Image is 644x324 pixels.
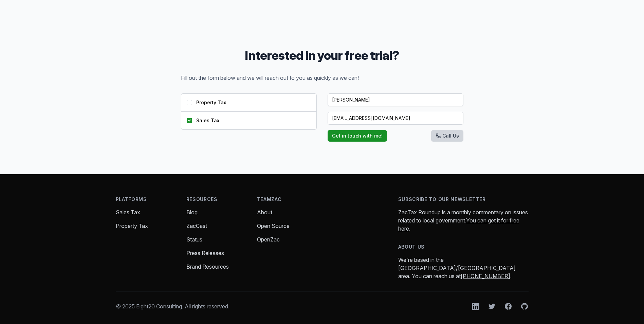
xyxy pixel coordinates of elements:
[186,209,198,216] a: Blog
[398,196,529,203] h4: Subscribe to our newsletter
[181,73,402,83] p: Fill out the form below and we will reach out to you as quickly as we can!
[116,222,148,229] a: Property Tax
[398,244,529,250] h4: About us
[257,236,280,243] a: OpenZac
[257,222,290,229] a: Open Source
[186,263,229,270] a: Brand Resources
[461,273,510,280] a: [PHONE_NUMBER]
[186,196,246,203] h4: Resources
[328,112,463,125] input: eg, janedoe@email.com
[398,208,529,233] p: ZacTax Roundup is a monthly commentary on issues related to local government. .
[116,302,229,310] p: © 2025 Eight20 Consulting. All rights reserved.
[431,130,463,142] a: Call Us
[328,130,387,142] button: Get in touch with me!
[257,196,317,203] h4: TeamZac
[116,209,140,216] a: Sales Tax
[398,256,529,280] p: We're based in the [GEOGRAPHIC_DATA]/[GEOGRAPHIC_DATA] area. You can reach us at .
[257,209,272,216] a: About
[442,133,459,139] span: Call Us
[186,250,224,256] a: Press Releases
[116,196,176,203] h4: Platforms
[186,236,202,243] a: Status
[196,117,219,124] span: Sales Tax
[186,222,207,229] a: ZacCast
[328,93,463,106] input: eg, Jane Doe
[196,99,226,106] span: Property Tax
[181,49,463,62] h3: Interested in your free trial?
